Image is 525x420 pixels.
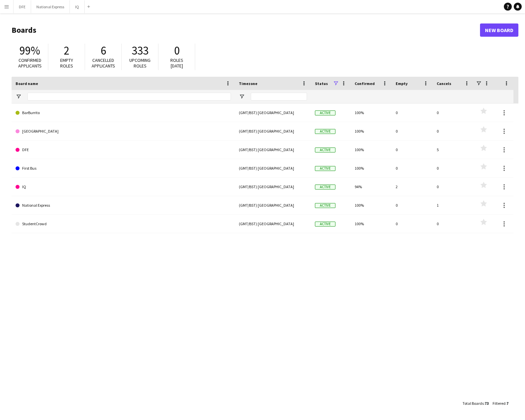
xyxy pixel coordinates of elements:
a: BarBurrito [16,104,231,122]
a: StudentCrowd [16,215,231,233]
span: 0 [174,43,180,58]
div: 0 [392,196,433,214]
div: 0 [392,122,433,140]
span: Empty [396,81,408,86]
div: 94% [351,178,392,196]
a: New Board [480,23,518,37]
div: 100% [351,141,392,159]
div: (GMT/BST) [GEOGRAPHIC_DATA] [235,215,311,233]
span: 2 [64,43,69,58]
button: Open Filter Menu [239,94,245,100]
h1: Boards [12,25,480,35]
span: 333 [132,43,149,58]
div: 0 [392,159,433,177]
span: Active [315,147,335,152]
button: IQ [70,0,85,13]
div: 100% [351,122,392,140]
span: Filtered [493,401,505,406]
span: Active [315,129,335,134]
span: Active [315,203,335,208]
div: 0 [433,215,474,233]
a: First Bus [16,159,231,178]
span: 7 [506,401,508,406]
span: Timezone [239,81,257,86]
div: 0 [433,122,474,140]
div: (GMT/BST) [GEOGRAPHIC_DATA] [235,159,311,177]
span: Upcoming roles [129,57,151,69]
span: 6 [101,43,106,58]
span: Total Boards [462,401,484,406]
a: National Express [16,196,231,215]
span: Active [315,222,335,227]
span: Roles [DATE] [170,57,183,69]
span: Board name [16,81,38,86]
div: 0 [433,178,474,196]
span: Confirmed applicants [18,57,42,69]
div: 0 [392,215,433,233]
input: Board name Filter Input [27,93,231,101]
div: 1 [433,196,474,214]
div: (GMT/BST) [GEOGRAPHIC_DATA] [235,196,311,214]
div: (GMT/BST) [GEOGRAPHIC_DATA] [235,122,311,140]
button: National Express [31,0,70,13]
div: 2 [392,178,433,196]
span: Cancels [437,81,451,86]
div: 100% [351,196,392,214]
a: [GEOGRAPHIC_DATA] [16,122,231,141]
span: Active [315,166,335,171]
div: 5 [433,141,474,159]
a: IQ [16,178,231,196]
span: Status [315,81,328,86]
div: (GMT/BST) [GEOGRAPHIC_DATA] [235,141,311,159]
span: Confirmed [355,81,375,86]
span: Empty roles [60,57,73,69]
span: Active [315,110,335,115]
span: Cancelled applicants [92,57,115,69]
div: (GMT/BST) [GEOGRAPHIC_DATA] [235,178,311,196]
div: (GMT/BST) [GEOGRAPHIC_DATA] [235,104,311,122]
button: Open Filter Menu [16,94,22,100]
div: : [493,397,508,410]
div: 0 [392,104,433,122]
span: 99% [20,43,40,58]
div: 100% [351,159,392,177]
div: 0 [433,104,474,122]
div: 0 [392,141,433,159]
div: : [462,397,489,410]
div: 0 [433,159,474,177]
span: 73 [485,401,489,406]
div: 100% [351,215,392,233]
a: DFE [16,141,231,159]
input: Timezone Filter Input [251,93,307,101]
button: DFE [14,0,31,13]
span: Active [315,185,335,189]
div: 100% [351,104,392,122]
